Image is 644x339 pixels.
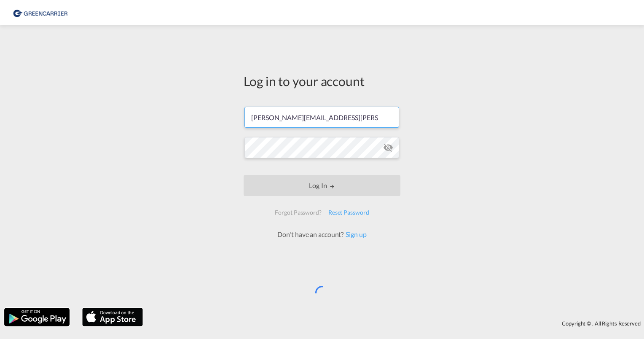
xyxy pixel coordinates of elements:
img: 1378a7308afe11ef83610d9e779c6b34.png [13,3,70,22]
div: Forgot Password? [271,205,325,220]
div: Copyright © . All Rights Reserved [147,316,644,331]
a: Sign up [343,230,366,238]
md-icon: icon-eye-off [383,143,393,153]
button: LOGIN [244,175,400,196]
div: Don't have an account? [268,230,376,239]
img: google.png [3,307,70,327]
div: Log in to your account [244,72,400,90]
div: Reset Password [325,205,373,220]
img: apple.png [81,307,144,327]
input: Enter email/phone number [244,107,399,128]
